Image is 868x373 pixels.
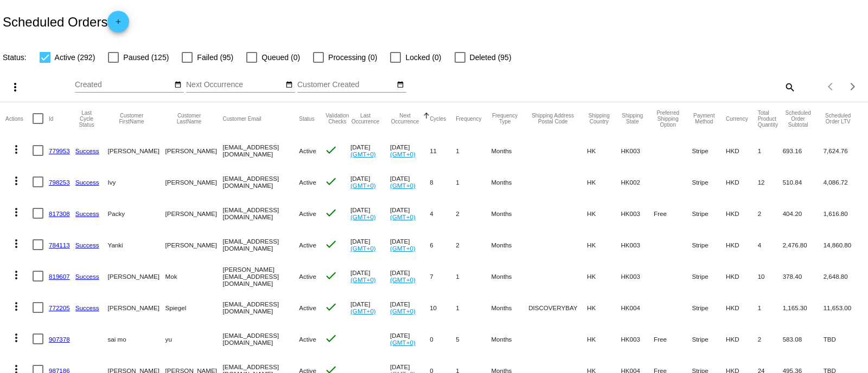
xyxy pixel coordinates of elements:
mat-icon: more_vert [10,237,23,250]
mat-icon: more_vert [9,81,22,94]
mat-icon: date_range [285,81,293,89]
mat-icon: more_vert [10,143,23,156]
button: Change sorting for LastOccurrenceUtc [350,113,380,125]
mat-cell: [PERSON_NAME] [108,135,165,166]
mat-cell: 1 [456,166,491,198]
a: (GMT+0) [390,276,416,283]
a: 779953 [49,147,70,154]
mat-cell: [DATE] [350,229,390,260]
a: (GMT+0) [350,245,376,252]
a: (GMT+0) [350,213,376,220]
mat-icon: more_vert [10,300,23,313]
button: Change sorting for PaymentMethod.Type [692,113,716,125]
mat-cell: [DATE] [390,260,430,292]
mat-cell: 11,653.00 [824,292,863,323]
span: Active [299,336,316,343]
mat-cell: 1 [758,135,783,166]
mat-header-cell: Validation Checks [324,102,350,135]
span: Active [299,304,316,311]
mat-cell: 2,648.80 [824,260,863,292]
mat-cell: [DATE] [350,166,390,198]
a: (GMT+0) [390,245,416,252]
mat-cell: Stripe [692,229,726,260]
mat-icon: check [324,300,337,313]
mat-icon: date_range [174,81,182,89]
button: Change sorting for Cycles [430,115,446,122]
mat-cell: TBD [824,323,863,355]
mat-cell: 1,616.80 [824,198,863,229]
mat-icon: more_vert [10,269,23,282]
mat-cell: HK003 [621,260,654,292]
mat-cell: Months [491,229,528,260]
mat-cell: [EMAIL_ADDRESS][DOMAIN_NAME] [223,292,299,323]
a: 772205 [49,304,70,311]
span: Locked (0) [405,51,441,64]
mat-cell: [DATE] [350,198,390,229]
mat-cell: HK [587,260,621,292]
a: (GMT+0) [390,213,416,220]
span: Active [299,147,316,154]
a: (GMT+0) [350,182,376,189]
span: Deleted (95) [470,51,512,64]
mat-icon: check [324,175,337,188]
mat-cell: [EMAIL_ADDRESS][DOMAIN_NAME] [223,135,299,166]
mat-cell: HK004 [621,292,654,323]
span: Paused (125) [123,51,169,64]
mat-cell: HKD [726,135,758,166]
mat-cell: Stripe [692,260,726,292]
mat-cell: HK003 [621,135,654,166]
a: 798253 [49,179,70,186]
mat-cell: [PERSON_NAME] [165,166,223,198]
mat-icon: date_range [397,81,404,89]
span: Status: [3,53,27,62]
mat-cell: [EMAIL_ADDRESS][DOMAIN_NAME] [223,323,299,355]
span: Active [299,179,316,186]
a: 817308 [49,210,70,217]
mat-cell: 1,165.30 [783,292,824,323]
mat-cell: [DATE] [390,135,430,166]
mat-cell: 4 [430,198,456,229]
button: Change sorting for CustomerLastName [165,113,213,125]
button: Change sorting for Id [49,115,53,122]
mat-cell: Stripe [692,166,726,198]
mat-cell: [DATE] [390,229,430,260]
button: Change sorting for LifetimeValue [824,113,853,125]
mat-cell: Months [491,323,528,355]
a: Success [75,304,99,311]
mat-cell: HKD [726,292,758,323]
mat-cell: 404.20 [783,198,824,229]
mat-cell: HK [587,292,621,323]
mat-cell: 510.84 [783,166,824,198]
mat-cell: 2 [456,229,491,260]
mat-icon: check [324,206,337,219]
button: Change sorting for PreferredShippingOption [654,110,682,128]
mat-cell: HK003 [621,229,654,260]
input: Customer Created [297,81,395,89]
mat-cell: Months [491,198,528,229]
mat-cell: Packy [108,198,165,229]
mat-cell: Yanki [108,229,165,260]
mat-cell: HKD [726,229,758,260]
mat-cell: 11 [430,135,456,166]
a: Success [75,210,99,217]
a: (GMT+0) [350,276,376,283]
span: Processing (0) [328,51,377,64]
mat-cell: [DATE] [390,166,430,198]
mat-cell: [DATE] [350,135,390,166]
a: 784113 [49,241,70,248]
mat-cell: 2,476.80 [783,229,824,260]
mat-cell: 10 [758,260,783,292]
mat-cell: yu [165,323,223,355]
mat-icon: more_vert [10,331,23,344]
mat-cell: 4 [758,229,783,260]
mat-cell: Stripe [692,198,726,229]
mat-cell: 1 [456,292,491,323]
span: Failed (95) [197,51,233,64]
mat-cell: 12 [758,166,783,198]
mat-cell: 2 [758,323,783,355]
mat-cell: Free [654,198,692,229]
button: Change sorting for NextOccurrenceUtc [390,113,420,125]
mat-icon: more_vert [10,174,23,187]
mat-cell: 2 [758,198,783,229]
mat-cell: Free [654,323,692,355]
